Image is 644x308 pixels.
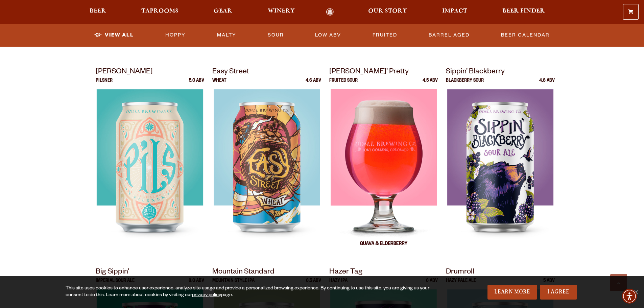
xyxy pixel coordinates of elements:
[214,27,239,43] a: Malty
[426,27,472,43] a: Barrel Aged
[212,266,321,279] p: Mountain Standard
[329,66,438,78] p: [PERSON_NAME]’ Pretty
[163,27,188,43] a: Hoppy
[96,78,113,89] p: Pilsner
[66,285,432,299] div: This site uses cookies to enhance user experience, analyze site usage and provide a personalized ...
[329,66,438,258] a: [PERSON_NAME]’ Pretty Fruited Sour 4.5 ABV Sippin’ Pretty Sippin’ Pretty
[212,78,226,89] p: Wheat
[498,8,549,16] a: Beer Finder
[96,66,205,78] p: [PERSON_NAME]
[330,89,436,258] img: Sippin’ Pretty
[85,8,111,16] a: Beer
[540,285,577,300] a: I Agree
[622,289,637,304] div: Accessibility Menu
[446,66,555,78] p: Sippin’ Blackberry
[442,8,467,14] span: Impact
[447,89,553,258] img: Sippin’ Blackberry
[265,27,287,43] a: Sour
[141,8,178,14] span: Taprooms
[212,66,321,78] p: Easy Street
[364,8,411,16] a: Our Story
[502,8,545,14] span: Beer Finder
[189,78,204,89] p: 5.0 ABV
[97,89,203,258] img: Odell Pils
[368,8,407,14] span: Our Story
[263,8,299,16] a: Winery
[90,8,106,14] span: Beer
[610,274,627,291] a: Scroll to top
[96,266,205,279] p: Big Sippin’
[498,27,552,43] a: Beer Calendar
[446,78,484,89] p: Blackberry Sour
[214,8,232,14] span: Gear
[539,78,555,89] p: 4.6 ABV
[214,89,320,258] img: Easy Street
[137,8,183,16] a: Taprooms
[423,78,438,89] p: 4.5 ABV
[370,27,400,43] a: Fruited
[487,285,537,300] a: Learn More
[446,266,555,279] p: Drumroll
[438,8,472,16] a: Impact
[446,66,555,258] a: Sippin’ Blackberry Blackberry Sour 4.6 ABV Sippin’ Blackberry Sippin’ Blackberry
[209,8,237,16] a: Gear
[312,27,344,43] a: Low ABV
[329,78,358,89] p: Fruited Sour
[96,66,205,258] a: [PERSON_NAME] Pilsner 5.0 ABV Odell Pils Odell Pils
[268,8,295,14] span: Winery
[192,293,221,298] a: privacy policy
[306,78,321,89] p: 4.6 ABV
[212,66,321,258] a: Easy Street Wheat 4.6 ABV Easy Street Easy Street
[92,27,137,43] a: View All
[317,8,343,16] a: Odell Home
[329,266,438,279] p: Hazer Tag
